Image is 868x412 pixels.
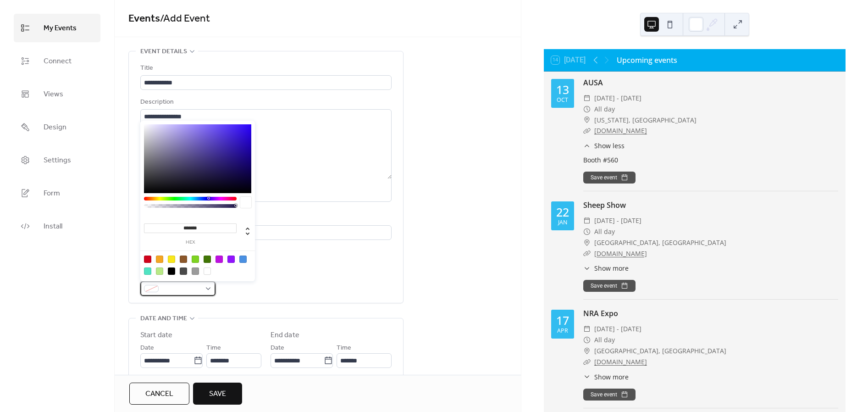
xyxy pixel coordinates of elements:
[583,226,591,237] div: ​
[583,308,618,318] a: NRA Expo
[44,219,62,234] span: Install
[583,334,591,345] div: ​
[239,256,247,263] div: #4A90E2
[140,63,390,74] div: Title
[583,237,591,248] div: ​
[583,389,636,401] button: Save event
[216,256,223,263] div: #BD10E0
[556,84,569,95] div: 13
[594,263,629,273] span: Show more
[583,345,591,356] div: ​
[583,323,591,334] div: ​
[140,213,390,224] div: Location
[583,141,625,150] button: ​Show less
[140,97,390,108] div: Description
[594,104,615,115] span: All day
[583,172,636,184] button: Save event
[227,256,235,263] div: #9013FE
[14,47,100,75] a: Connect
[594,334,615,345] span: All day
[583,263,591,273] div: ​
[14,179,100,207] a: Form
[583,280,636,292] button: Save event
[192,267,199,275] div: #9B9B9B
[180,256,187,263] div: #8B572A
[583,141,591,150] div: ​
[583,125,591,136] div: ​
[617,55,677,66] div: Upcoming events
[594,126,647,135] a: [DOMAIN_NAME]
[44,186,60,201] span: Form
[145,389,173,400] span: Cancel
[14,113,100,141] a: Design
[140,330,172,341] div: Start date
[583,215,591,226] div: ​
[44,120,66,135] span: Design
[594,237,726,248] span: [GEOGRAPHIC_DATA], [GEOGRAPHIC_DATA]
[557,97,568,103] div: Oct
[180,267,187,275] div: #4A4A4A
[557,328,568,334] div: Apr
[44,153,71,168] span: Settings
[168,267,175,275] div: #000000
[44,54,72,69] span: Connect
[193,383,242,405] button: Save
[583,155,838,165] div: Booth #560
[594,372,629,382] span: Show more
[160,9,210,29] span: / Add Event
[144,256,151,263] div: #D0021B
[594,249,647,258] a: [DOMAIN_NAME]
[14,212,100,240] a: Install
[583,372,591,382] div: ​
[14,80,100,108] a: Views
[14,146,100,174] a: Settings
[129,383,189,405] button: Cancel
[583,200,626,210] a: Sheep Show
[271,330,299,341] div: End date
[156,267,163,275] div: #B8E986
[140,46,187,57] span: Event details
[140,343,154,354] span: Date
[556,206,569,218] div: 22
[192,256,199,263] div: #7ED321
[583,104,591,115] div: ​
[594,93,641,104] span: [DATE] - [DATE]
[204,256,211,263] div: #417505
[128,9,160,29] a: Events
[209,389,226,400] span: Save
[556,315,569,326] div: 17
[206,343,221,354] span: Time
[140,313,187,324] span: Date and time
[583,78,603,88] a: AUSA
[594,215,641,226] span: [DATE] - [DATE]
[583,93,591,104] div: ​
[168,256,175,263] div: #F8E71C
[594,141,625,150] span: Show less
[583,248,591,259] div: ​
[583,372,629,382] button: ​Show more
[594,357,647,366] a: [DOMAIN_NAME]
[44,21,77,36] span: My Events
[337,343,351,354] span: Time
[271,343,284,354] span: Date
[156,256,163,263] div: #F5A623
[594,323,641,334] span: [DATE] - [DATE]
[44,87,63,102] span: Views
[583,115,591,126] div: ​
[594,345,726,356] span: [GEOGRAPHIC_DATA], [GEOGRAPHIC_DATA]
[583,263,629,273] button: ​Show more
[594,226,615,237] span: All day
[144,240,237,245] label: hex
[594,115,697,126] span: [US_STATE], [GEOGRAPHIC_DATA]
[558,220,567,226] div: Jan
[204,267,211,275] div: #FFFFFF
[144,267,151,275] div: #50E3C2
[14,14,100,42] a: My Events
[583,356,591,367] div: ​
